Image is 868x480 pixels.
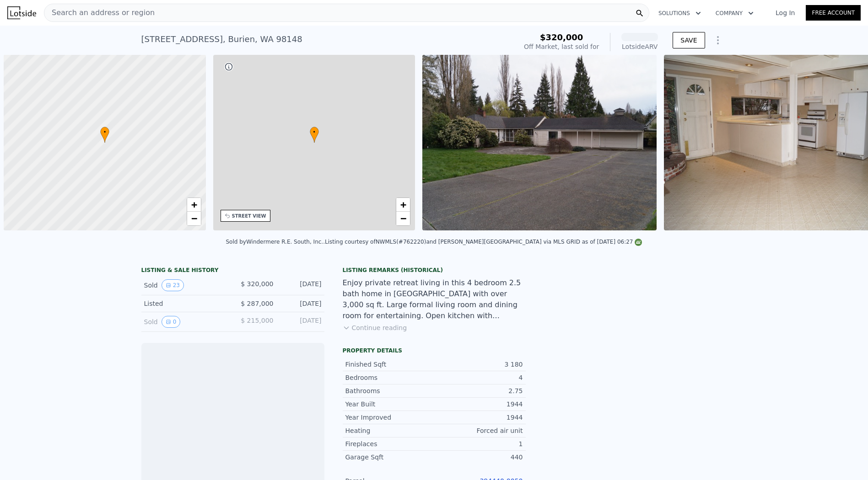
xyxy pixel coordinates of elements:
span: $ 320,000 [241,280,273,288]
div: [DATE] [281,299,322,308]
img: Lotside [7,6,36,19]
span: • [100,128,109,136]
div: Listing Remarks (Historical) [343,267,526,274]
a: Zoom out [187,212,201,225]
div: 2.75 [434,386,523,395]
span: $ 215,000 [241,317,273,324]
a: Log In [765,8,806,17]
span: Search an address or region [44,7,155,18]
img: NWMLS Logo [635,239,642,246]
span: • [310,128,319,136]
div: Fireplaces [345,439,434,448]
img: Sale: 150333172 Parcel: 97994880 [422,55,657,230]
span: − [400,213,406,224]
button: Solutions [651,5,708,21]
div: Garage Sqft [345,453,434,462]
a: Zoom in [396,198,410,212]
div: • [100,127,109,143]
div: Forced air unit [434,426,523,435]
div: • [310,127,319,143]
div: 3 180 [434,360,523,369]
a: Free Account [806,5,861,21]
button: SAVE [673,32,705,48]
div: Enjoy private retreat living in this 4 bedroom 2.5 bath home in [GEOGRAPHIC_DATA] with over 3,000... [343,277,526,321]
div: [STREET_ADDRESS] , Burien , WA 98148 [141,33,302,46]
div: 440 [434,453,523,462]
button: View historical data [162,316,181,328]
div: 1944 [434,400,523,409]
div: Sold [144,316,226,328]
span: + [400,199,406,210]
div: Year Built [345,400,434,409]
div: 1 [434,439,523,448]
div: Property details [343,347,526,354]
div: Listed [144,299,226,308]
div: Sold by Windermere R.E. South, Inc. . [226,239,325,245]
button: Show Options [709,31,727,49]
div: [DATE] [281,316,322,328]
div: LISTING & SALE HISTORY [141,267,324,276]
div: Sold [144,279,226,291]
div: Year Improved [345,413,434,422]
div: 4 [434,373,523,382]
span: $ 287,000 [241,300,273,307]
div: Finished Sqft [345,360,434,369]
div: Lotside ARV [621,42,658,51]
div: Off Market, last sold for [524,42,599,51]
div: [DATE] [281,279,322,291]
button: Company [708,5,761,21]
div: Bedrooms [345,373,434,382]
a: Zoom out [396,212,410,225]
div: Listing courtesy of NWMLS (#762220) and [PERSON_NAME][GEOGRAPHIC_DATA] via MLS GRID as of [DATE] ... [325,239,642,245]
span: + [191,199,197,210]
button: View historical data [162,279,184,291]
div: 1944 [434,413,523,422]
a: Zoom in [187,198,201,212]
div: STREET VIEW [232,213,266,219]
button: Continue reading [343,323,407,332]
span: $320,000 [540,32,583,42]
div: Heating [345,426,434,435]
div: Bathrooms [345,386,434,395]
span: − [191,213,197,224]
